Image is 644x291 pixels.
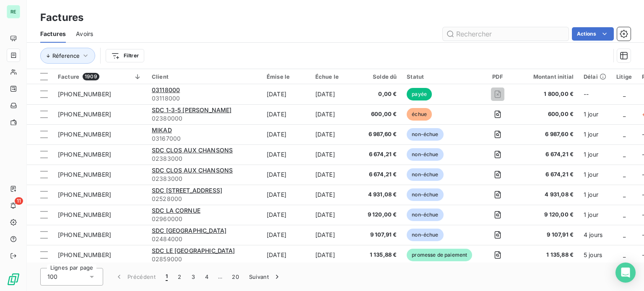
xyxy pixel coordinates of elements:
button: 1 [161,268,173,286]
span: 02960000 [152,215,257,223]
span: 9 120,00 € [523,211,574,219]
span: [PHONE_NUMBER] [58,251,111,258]
td: [DATE] [310,165,359,185]
td: [DATE] [262,245,310,265]
button: 20 [227,268,244,286]
span: Avoirs [76,30,93,38]
div: Émise le [267,73,305,80]
td: [DATE] [262,225,310,245]
span: 02528000 [152,195,257,203]
button: Suivant [244,268,286,286]
span: [PHONE_NUMBER] [58,231,111,238]
input: Rechercher [443,27,569,41]
span: non-échue [407,188,443,201]
span: non-échue [407,128,443,141]
button: Réference [40,48,95,64]
button: Actions [572,27,614,41]
div: Client [152,73,257,80]
span: 02484000 [152,235,257,243]
span: 600,00 € [364,110,397,118]
span: 6 674,21 € [523,150,574,159]
span: 02383000 [152,155,257,163]
span: [PHONE_NUMBER] [58,211,111,218]
td: 1 jour [579,165,611,185]
span: SDC 1-3-5 [PERSON_NAME] [152,106,231,113]
span: 100 [47,273,57,281]
button: Précédent [110,268,161,286]
span: 9 107,91 € [523,231,574,239]
td: [DATE] [310,185,359,205]
td: [DATE] [262,205,310,225]
span: non-échue [407,168,443,181]
span: non-échue [407,209,443,221]
span: 600,00 € [523,110,574,118]
div: Solde dû [364,73,397,80]
td: 1 jour [579,124,611,144]
div: RE [7,5,20,18]
span: SDC [GEOGRAPHIC_DATA] [152,227,226,234]
span: SDC CLOS AUX CHANSONS [152,167,233,174]
span: _ [623,151,626,158]
span: 9 107,91 € [364,231,397,239]
td: 4 jours [579,225,611,245]
div: Délai [584,73,606,80]
span: [PHONE_NUMBER] [58,111,111,118]
span: promesse de paiement [407,249,472,261]
td: [DATE] [262,165,310,185]
span: 1909 [83,73,99,80]
span: 0,00 € [364,90,397,98]
span: 03118000 [152,86,180,93]
span: [PHONE_NUMBER] [58,90,111,98]
span: [PHONE_NUMBER] [58,151,111,158]
span: _ [623,231,626,238]
span: 4 931,08 € [523,191,574,199]
span: Réference [52,52,80,59]
td: [DATE] [262,185,310,205]
span: _ [623,171,626,178]
td: [DATE] [310,84,359,104]
span: MIKAD [152,126,172,134]
span: [PHONE_NUMBER] [58,171,111,178]
span: 4 931,08 € [364,191,397,199]
span: 03118000 [152,94,257,103]
td: [DATE] [262,124,310,144]
span: 02380000 [152,114,257,123]
button: 3 [187,268,200,286]
span: SDC [STREET_ADDRESS] [152,187,222,194]
td: 1 jour [579,144,611,165]
span: 1 [166,273,168,281]
span: SDC CLOS AUX CHANSONS [152,147,233,154]
span: Factures [40,30,66,38]
td: 1 jour [579,185,611,205]
td: [DATE] [310,104,359,124]
span: … [213,270,227,283]
span: 11 [15,197,23,205]
span: _ [623,111,626,118]
div: Open Intercom Messenger [615,263,636,283]
td: [DATE] [310,124,359,144]
span: SDC LA CORNUE [152,207,200,214]
img: Logo LeanPay [7,273,20,286]
span: 02859000 [152,255,257,263]
span: Facture [58,73,79,80]
div: Litige [616,73,632,80]
div: PDF [482,73,513,80]
span: _ [623,251,626,258]
div: Montant initial [523,73,574,80]
span: échue [407,108,432,121]
button: 2 [173,268,186,286]
span: 1 135,88 € [364,251,397,259]
td: [DATE] [310,144,359,165]
td: 1 jour [579,104,611,124]
span: 6 987,60 € [523,130,574,139]
span: 1 800,00 € [523,90,574,98]
span: 6 987,60 € [364,130,397,139]
td: [DATE] [262,104,310,124]
td: -- [579,84,611,104]
span: 02383000 [152,175,257,183]
td: [DATE] [310,205,359,225]
td: [DATE] [310,245,359,265]
span: 03167000 [152,134,257,143]
span: [PHONE_NUMBER] [58,131,111,138]
button: Filtrer [106,49,144,62]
